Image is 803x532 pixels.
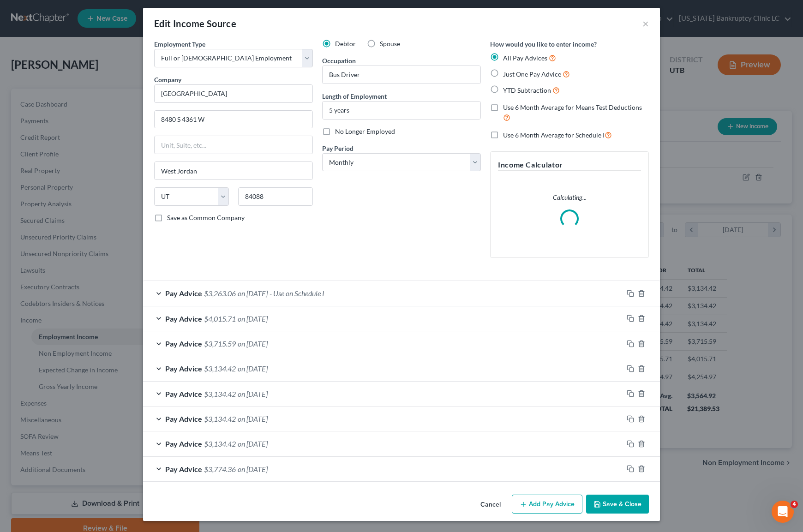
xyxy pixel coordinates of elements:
span: Pay Advice [165,289,202,298]
span: $3,774.36 [204,465,236,473]
span: Pay Advice [165,414,202,423]
span: Pay Advice [165,339,202,348]
label: Occupation [322,56,356,66]
input: Enter address... [155,111,312,128]
input: -- [323,66,480,84]
span: Company [154,76,181,84]
span: Pay Advice [165,364,202,373]
span: Employment Type [154,40,205,48]
input: Search company by name... [154,84,313,103]
span: All Pay Advices [503,54,547,62]
iframe: Intercom live chat [772,501,794,523]
span: Pay Period [322,144,354,152]
span: Pay Advice [165,439,202,448]
label: How would you like to enter income? [490,39,597,49]
span: $3,134.42 [204,364,236,373]
span: Pay Advice [165,314,202,323]
span: Use 6 Month Average for Schedule I [503,131,605,139]
span: $3,134.42 [204,389,236,398]
span: Pay Advice [165,389,202,398]
span: on [DATE] [238,465,268,473]
span: Spouse [380,40,400,48]
button: Add Pay Advice [512,495,582,514]
span: $4,015.71 [204,314,236,323]
span: on [DATE] [238,339,268,348]
input: Enter zip... [238,187,313,206]
span: on [DATE] [238,314,268,323]
button: Cancel [473,496,508,514]
span: $3,263.06 [204,289,236,298]
p: Calculating... [498,193,641,202]
span: on [DATE] [238,439,268,448]
span: - Use on Schedule I [270,289,324,298]
span: YTD Subtraction [503,86,551,94]
span: Debtor [335,40,356,48]
span: $3,134.42 [204,414,236,423]
span: on [DATE] [238,364,268,373]
button: × [642,18,649,29]
input: Enter city... [155,162,312,179]
span: Use 6 Month Average for Means Test Deductions [503,103,642,111]
span: Pay Advice [165,465,202,473]
div: Edit Income Source [154,17,236,30]
span: $3,715.59 [204,339,236,348]
span: Save as Common Company [167,214,245,221]
h5: Income Calculator [498,159,641,171]
span: on [DATE] [238,289,268,298]
span: Just One Pay Advice [503,70,561,78]
input: ex: 2 years [323,102,480,119]
span: No Longer Employed [335,127,395,135]
span: on [DATE] [238,389,268,398]
input: Unit, Suite, etc... [155,136,312,154]
span: $3,134.42 [204,439,236,448]
button: Save & Close [586,495,649,514]
span: on [DATE] [238,414,268,423]
label: Length of Employment [322,91,387,101]
span: 4 [791,501,798,508]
